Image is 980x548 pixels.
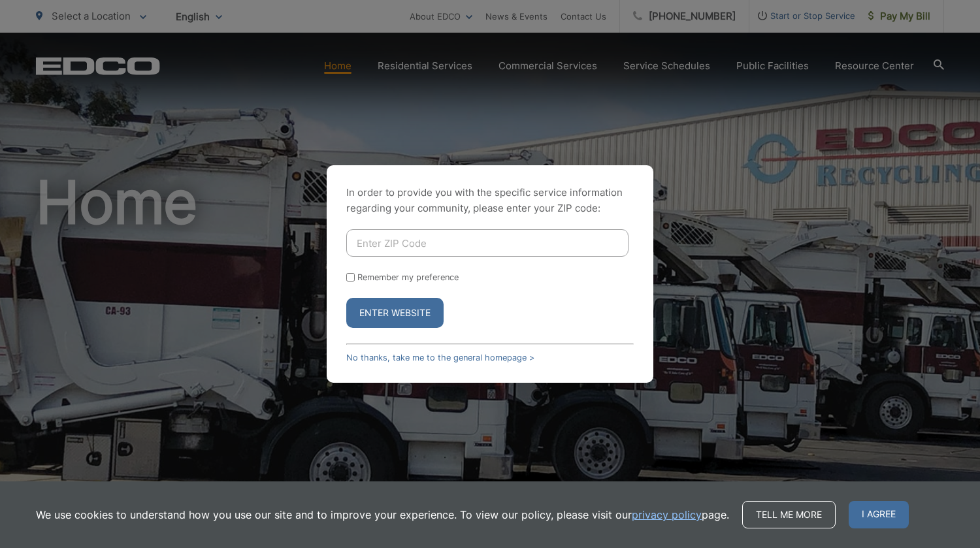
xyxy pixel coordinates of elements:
[346,185,634,216] p: In order to provide you with the specific service information regarding your community, please en...
[632,507,702,523] a: privacy policy
[36,507,729,523] p: We use cookies to understand how you use our site and to improve your experience. To view our pol...
[346,353,534,363] a: No thanks, take me to the general homepage >
[357,272,459,282] label: Remember my preference
[849,501,909,528] span: I agree
[346,229,629,257] input: Enter ZIP Code
[346,298,444,328] button: Enter Website
[742,501,836,528] a: Tell me more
